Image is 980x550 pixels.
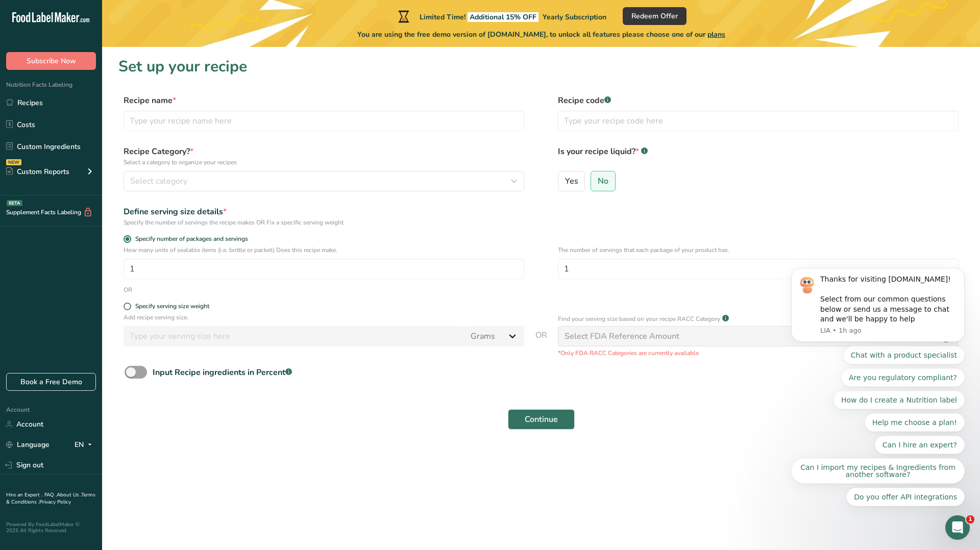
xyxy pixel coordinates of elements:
[6,491,42,498] a: Hire an Expert .
[44,491,57,498] a: FAQ .
[6,166,69,177] div: Custom Reports
[124,326,464,346] input: Type your serving size here
[598,176,608,186] span: No
[525,413,558,426] span: Continue
[124,245,524,255] p: How many units of sealable items (i.e. bottle or packet) Does this recipe make.
[39,498,71,506] a: Privacy Policy
[776,92,980,522] iframe: Intercom notifications message
[558,111,959,131] input: Type your recipe code here
[118,55,964,78] h1: Set up your recipe
[508,409,575,430] button: Continue
[130,175,187,187] span: Select category
[6,373,96,391] a: Book a Free Demo
[623,7,687,25] button: Redeem Offer
[966,515,974,523] span: 1
[124,171,524,191] button: Select category
[6,52,96,70] button: Subscribe Now
[543,12,606,22] span: Yearly Subscription
[75,439,96,451] div: EN
[565,176,578,186] span: Yes
[57,491,81,498] a: About Us .
[124,145,524,167] label: Recipe Category?
[7,200,22,206] div: BETA
[131,235,248,243] span: Specify number of packages and servings
[535,329,547,358] span: OR
[558,94,959,107] label: Recipe code
[6,521,96,534] div: Powered By FoodLabelMaker © 2025 All Rights Reserved
[124,285,132,294] div: OR
[153,366,292,379] div: Input Recipe ingredients in Percent
[468,12,538,22] span: Additional 15% OFF
[558,348,959,358] p: *Only FDA RACC Categories are currently available
[27,56,76,66] span: Subscribe Now
[558,245,959,255] p: The number of servings that each package of your product has.
[6,159,21,165] div: NEW
[558,145,959,167] label: Is your recipe liquid?
[124,218,524,227] div: Specify the number of servings the recipe makes OR Fix a specific serving weight
[631,11,678,21] span: Redeem Offer
[124,313,524,322] p: Add recipe serving size.
[135,303,209,310] div: Specify serving size weight
[124,206,524,218] div: Define serving size details
[6,436,50,454] a: Language
[558,314,720,323] p: Find your serving size based on your recipe RACC Category
[357,29,725,40] span: You are using the free demo version of [DOMAIN_NAME], to unlock all features please choose one of...
[124,111,524,131] input: Type your recipe name here
[124,158,524,167] p: Select a category to organize your recipes
[565,330,679,342] div: Select FDA Reference Amount
[707,30,725,39] span: plans
[124,94,524,107] label: Recipe name
[396,10,606,22] div: Limited Time!
[6,491,95,506] a: Terms & Conditions .
[945,515,970,540] iframe: Intercom live chat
